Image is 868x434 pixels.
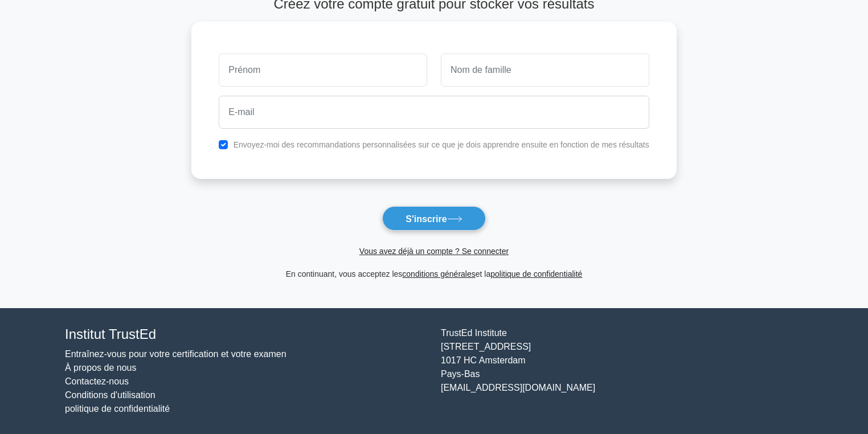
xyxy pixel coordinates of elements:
[490,269,582,279] a: politique de confidentialité
[65,326,156,342] font: Institut TrustEd
[65,376,129,386] a: Contactez-nous
[234,140,649,149] font: Envoyez-moi des recommandations personnalisées sur ce que je dois apprendre ensuite en fonction d...
[441,383,595,392] font: [EMAIL_ADDRESS][DOMAIN_NAME]
[382,206,485,231] button: S'inscrire
[219,54,427,87] input: Prénom
[441,54,649,87] input: Nom de famille
[476,269,490,279] font: et la
[441,355,526,365] font: 1017 HC Amsterdam
[219,96,649,129] input: E-mail
[441,342,531,351] font: [STREET_ADDRESS]
[441,328,507,338] font: TrustEd Institute
[359,247,509,256] a: Vous avez déjà un compte ? Se connecter
[441,369,480,379] font: Pays-Bas
[406,214,447,223] font: S'inscrire
[65,349,286,359] a: Entraînez-vous pour votre certification et votre examen
[65,404,170,413] a: politique de confidentialité
[286,269,403,279] font: En continuant, vous acceptez les
[402,269,475,279] a: conditions générales
[65,390,155,400] a: Conditions d'utilisation
[65,363,136,372] a: À propos de nous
